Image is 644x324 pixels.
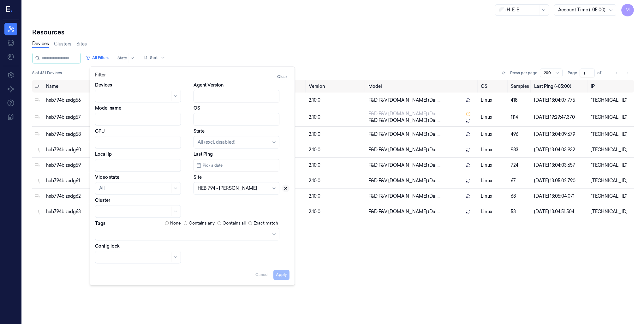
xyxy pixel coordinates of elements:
div: 2.10.0 [309,162,363,169]
label: Agent Version [194,82,224,88]
div: [DATE] 13:05:02.790 [534,177,586,184]
label: Tags [95,221,105,225]
div: 2.10.0 [309,131,363,138]
div: [TECHNICAL_ID] [591,131,631,138]
p: linux [481,114,506,121]
div: [DATE] 13:04:07.775 [534,97,586,104]
div: Filter [95,72,289,82]
span: 8 of 431 Devices [32,70,62,76]
button: Pick a date [194,159,279,171]
span: F&D F&V [DOMAIN_NAME] (Dai ... [368,193,440,200]
label: Video state [95,174,119,180]
p: linux [481,147,506,153]
label: Exact match [253,220,278,226]
div: [DATE] 13:04:51.504 [534,208,586,215]
a: Clusters [54,41,71,47]
label: Config lock [95,243,120,249]
span: F&D F&V [DOMAIN_NAME] (Dai ... [368,177,440,184]
button: M [621,4,634,16]
label: Contains any [189,220,215,226]
button: Clear [275,72,289,82]
div: heb794bizedg58 [46,131,116,138]
p: linux [481,177,506,184]
div: 418 [511,97,529,104]
div: [TECHNICAL_ID] [591,114,631,121]
label: Cluster [95,197,110,203]
th: Last Ping (-05:00) [532,80,588,93]
div: 2.10.0 [309,114,363,121]
div: 2.10.0 [309,97,363,104]
span: F&D F&V [DOMAIN_NAME] (Dai ... [368,208,440,215]
span: F&D F&V [DOMAIN_NAME] (Dai ... [368,162,440,169]
div: heb794bizedg59 [46,162,116,169]
div: 67 [511,177,529,184]
div: 68 [511,193,529,200]
span: of 1 [597,70,607,76]
p: linux [481,131,506,138]
div: [TECHNICAL_ID] [591,208,631,215]
nav: pagination [612,69,631,77]
div: 53 [511,208,529,215]
a: Devices [32,40,49,48]
div: [DATE] 13:04:03.657 [534,162,586,169]
label: None [170,220,181,226]
div: heb794bizedg56 [46,97,116,104]
div: 2.10.0 [309,177,363,184]
label: Model name [95,105,121,111]
button: All Filters [83,53,111,63]
div: heb794bizedg61 [46,177,116,184]
label: State [194,128,205,134]
th: Name [44,80,119,93]
div: 496 [511,131,529,138]
p: Rows per page [510,70,537,76]
th: Samples [508,80,532,93]
div: [TECHNICAL_ID] [591,147,631,153]
span: Pick a date [201,162,223,168]
div: [DATE] 19:29:47.370 [534,114,586,121]
label: Last Ping [194,151,213,157]
div: [TECHNICAL_ID] [591,177,631,184]
label: Site [194,174,202,180]
div: heb794bizedg63 [46,208,116,215]
div: [DATE] 13:04:09.679 [534,131,586,138]
div: 2.10.0 [309,193,363,200]
span: F&D F&V [DOMAIN_NAME] (Dai ... [368,111,440,117]
div: [DATE] 13:05:04.071 [534,193,586,200]
th: Version [306,80,366,93]
div: 2.10.0 [309,147,363,153]
div: [TECHNICAL_ID] [591,162,631,169]
span: F&D F&V [DOMAIN_NAME] (Dai ... [368,117,440,124]
p: linux [481,162,506,169]
p: linux [481,208,506,215]
p: linux [481,193,506,200]
div: 724 [511,162,529,169]
th: OS [478,80,508,93]
div: 1114 [511,114,529,121]
label: Contains all [223,220,246,226]
span: F&D F&V [DOMAIN_NAME] (Dai ... [368,97,440,104]
div: [DATE] 13:04:03.932 [534,147,586,153]
span: F&D F&V [DOMAIN_NAME] (Dai ... [368,131,440,138]
label: Devices [95,82,112,88]
div: 2.10.0 [309,208,363,215]
div: heb794bizedg57 [46,114,116,121]
div: Resources [32,28,634,37]
label: CPU [95,128,105,134]
label: OS [194,105,200,111]
div: 983 [511,147,529,153]
div: heb794bizedg62 [46,193,116,200]
th: IP [588,80,634,93]
div: heb794bizedg60 [46,147,116,153]
div: [TECHNICAL_ID] [591,97,631,104]
span: Page [568,70,577,76]
label: Local Ip [95,151,112,157]
a: Sites [76,41,87,47]
div: [TECHNICAL_ID] [591,193,631,200]
p: linux [481,97,506,104]
span: F&D F&V [DOMAIN_NAME] (Dai ... [368,147,440,153]
th: Model [366,80,478,93]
